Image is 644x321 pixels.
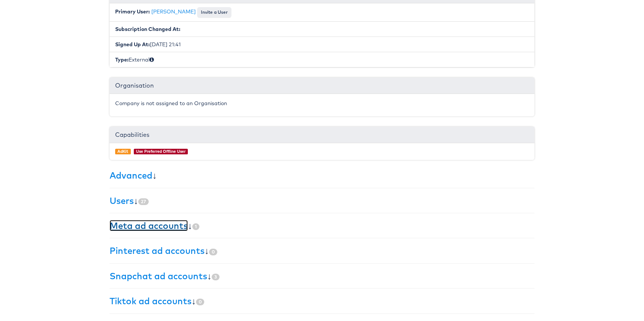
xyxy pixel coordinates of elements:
[115,41,150,48] b: Signed Up At:
[110,78,534,94] div: Organisation
[196,299,204,305] span: 0
[110,296,534,306] h3: ↓
[197,7,231,18] button: Invite a User
[110,127,534,143] div: Capabilities
[115,26,180,32] b: Subscription Changed At:
[117,149,128,154] a: AdKit
[209,249,217,255] span: 0
[110,220,188,231] a: Meta ad accounts
[110,195,134,206] a: Users
[110,246,534,255] h3: ↓
[115,8,150,15] b: Primary User:
[110,37,534,52] li: [DATE] 21:41
[192,223,199,230] span: 1
[110,196,534,205] h3: ↓
[110,295,192,306] a: Tiktok ad accounts
[138,198,149,205] span: 27
[115,100,529,107] p: Company is not assigned to an Organisation
[151,8,196,15] a: [PERSON_NAME]
[136,149,186,154] a: Use Preferred Offline User
[110,221,534,230] h3: ↓
[110,270,207,281] a: Snapchat ad accounts
[110,170,534,180] h3: ↓
[110,271,534,281] h3: ↓
[110,52,534,67] li: External
[212,274,220,280] span: 3
[115,56,129,63] b: Type:
[149,56,154,63] span: Internal (staff) or External (client)
[110,170,152,181] a: Advanced
[110,245,205,256] a: Pinterest ad accounts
